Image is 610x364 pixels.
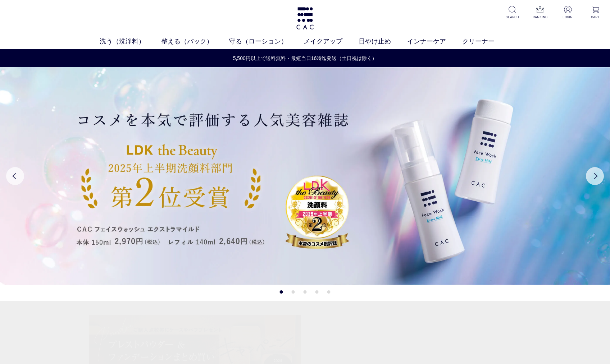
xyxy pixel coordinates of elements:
[295,7,315,29] img: logo
[407,37,462,46] a: インナーケア
[161,37,229,46] a: 整える（パック）
[304,37,359,46] a: メイクアップ
[586,167,604,185] button: Next
[0,55,610,62] a: 5,500円以上で送料無料・最短当日16時迄発送（土日祝は除く）
[229,37,304,46] a: 守る（ローション）
[359,37,407,46] a: 日やけ止め
[292,290,295,294] button: 2 of 5
[6,167,24,185] button: Previous
[559,6,577,20] a: LOGIN
[462,37,511,46] a: クリーナー
[100,37,161,46] a: 洗う（洗浄料）
[504,14,521,20] p: SEARCH
[315,290,319,294] button: 4 of 5
[531,14,549,20] p: RANKING
[587,6,604,20] a: CART
[304,290,307,294] button: 3 of 5
[559,14,577,20] p: LOGIN
[531,6,549,20] a: RANKING
[587,14,604,20] p: CART
[504,6,521,20] a: SEARCH
[327,290,331,294] button: 5 of 5
[280,290,283,294] button: 1 of 5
